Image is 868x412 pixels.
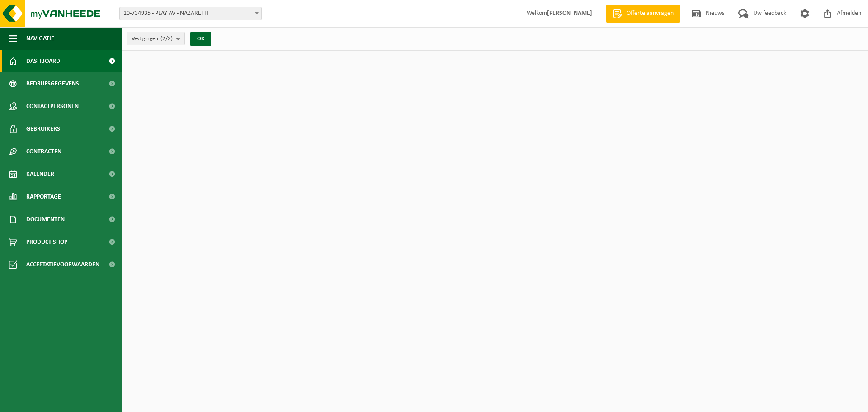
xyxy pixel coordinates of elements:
[26,27,54,50] span: Navigatie
[624,9,676,18] span: Offerte aanvragen
[120,7,261,20] span: 10-734935 - PLAY AV - NAZARETH
[26,253,99,276] span: Acceptatievoorwaarden
[119,7,262,20] span: 10-734935 - PLAY AV - NAZARETH
[190,32,211,46] button: OK
[606,5,680,23] a: Offerte aanvragen
[26,185,61,208] span: Rapportage
[26,50,60,72] span: Dashboard
[127,32,185,45] button: Vestigingen(2/2)
[26,140,61,163] span: Contracten
[26,72,79,95] span: Bedrijfsgegevens
[26,118,60,140] span: Gebruikers
[26,208,65,231] span: Documenten
[26,231,67,253] span: Product Shop
[547,10,592,17] strong: [PERSON_NAME]
[160,36,173,42] count: (2/2)
[26,163,54,185] span: Kalender
[132,32,173,46] span: Vestigingen
[26,95,79,118] span: Contactpersonen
